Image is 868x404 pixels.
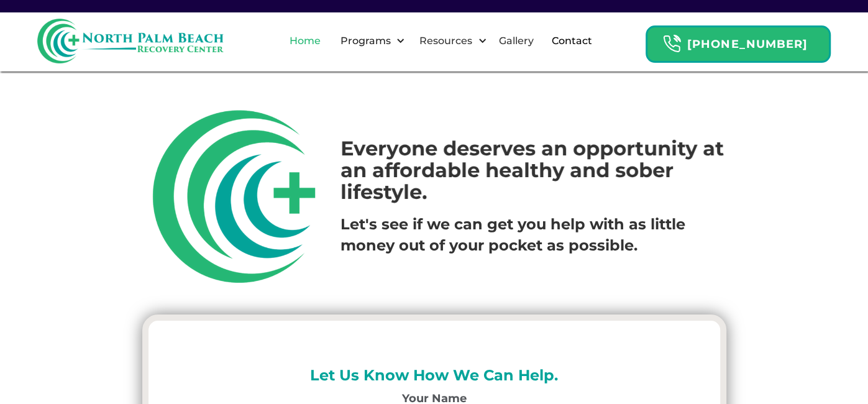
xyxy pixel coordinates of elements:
label: Your Name [186,393,683,404]
a: Gallery [491,21,541,61]
a: Home [282,21,328,61]
h2: Let Us Know How We Can Help. [186,364,683,387]
strong: [PHONE_NUMBER] [687,37,808,51]
div: Programs [337,34,393,48]
div: Resources [408,21,490,61]
div: Programs [329,21,408,61]
a: Contact [544,21,600,61]
h1: Everyone deserves an opportunity at an affordable healthy and sober lifestyle. [340,137,726,203]
strong: Let's see if we can get you help with as little money out of your pocket as possible. [340,215,685,254]
a: Header Calendar Icons[PHONE_NUMBER] [646,19,831,63]
img: Header Calendar Icons [662,34,681,53]
div: Resources [416,34,475,48]
p: ‍ [340,214,726,255]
